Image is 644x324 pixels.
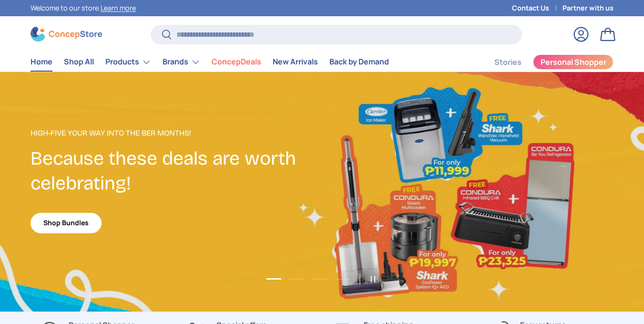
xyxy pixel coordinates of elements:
[512,3,562,13] a: Contact Us
[494,53,521,72] a: Stories
[541,58,606,66] span: Personal Shopper
[100,52,157,72] summary: Products
[31,3,136,13] p: Welcome to our store.
[31,52,52,71] a: Home
[31,146,322,196] h2: Because these deals are worth celebrating!
[31,52,389,72] nav: Primary
[64,52,94,71] a: Shop All
[273,52,318,71] a: New Arrivals
[101,3,136,12] a: Learn more
[212,52,261,71] a: ConcepDeals
[163,52,200,72] a: Brands
[329,52,389,71] a: Back by Demand
[31,27,102,42] img: ConcepStore
[31,213,102,233] a: Shop Bundles
[157,52,206,72] summary: Brands
[533,54,613,70] a: Personal Shopper
[562,3,613,13] a: Partner with us
[31,127,322,139] p: High-Five Your Way Into the Ber Months!
[471,52,613,72] nav: Secondary
[105,52,151,72] a: Products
